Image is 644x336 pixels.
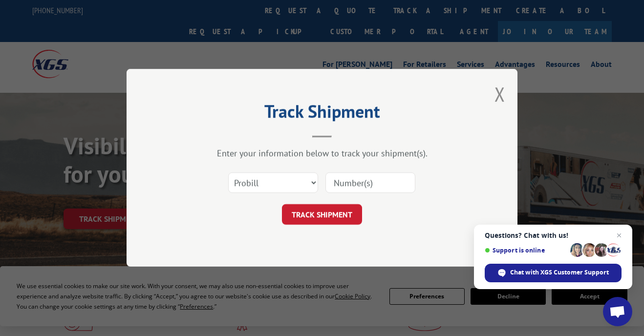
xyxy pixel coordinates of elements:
[485,247,567,254] span: Support is online
[282,205,362,225] button: TRACK SHIPMENT
[485,264,622,282] span: Chat with XGS Customer Support
[175,148,469,159] div: Enter your information below to track your shipment(s).
[175,105,469,123] h2: Track Shipment
[603,297,632,326] a: Open chat
[325,173,415,193] input: Number(s)
[485,231,622,239] span: Questions? Chat with us!
[510,268,609,277] span: Chat with XGS Customer Support
[494,81,505,107] button: Close modal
